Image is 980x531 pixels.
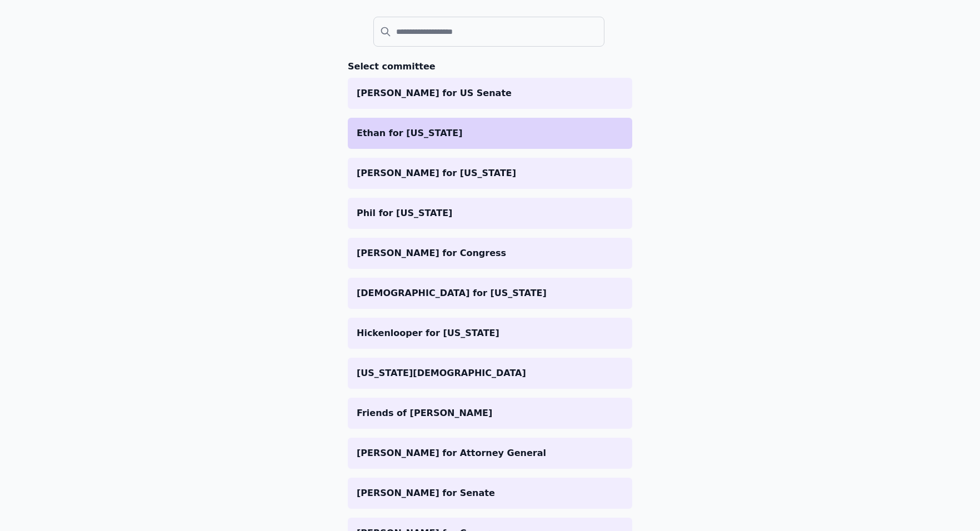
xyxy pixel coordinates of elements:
[357,327,623,340] p: Hickenlooper for [US_STATE]
[357,207,623,220] p: Phil for [US_STATE]
[348,60,632,73] h3: Select committee
[357,127,623,140] p: Ethan for [US_STATE]
[348,158,632,189] a: [PERSON_NAME] for [US_STATE]
[357,367,623,380] p: [US_STATE][DEMOGRAPHIC_DATA]
[357,487,623,500] p: [PERSON_NAME] for Senate
[348,398,632,429] a: Friends of [PERSON_NAME]
[357,447,623,460] p: [PERSON_NAME] for Attorney General
[357,287,623,300] p: [DEMOGRAPHIC_DATA] for [US_STATE]
[357,87,623,100] p: [PERSON_NAME] for US Senate
[348,478,632,509] a: [PERSON_NAME] for Senate
[348,198,632,229] a: Phil for [US_STATE]
[357,247,623,260] p: [PERSON_NAME] for Congress
[348,238,632,269] a: [PERSON_NAME] for Congress
[348,278,632,309] a: [DEMOGRAPHIC_DATA] for [US_STATE]
[348,118,632,149] a: Ethan for [US_STATE]
[357,167,623,180] p: [PERSON_NAME] for [US_STATE]
[348,438,632,469] a: [PERSON_NAME] for Attorney General
[357,407,623,420] p: Friends of [PERSON_NAME]
[348,318,632,349] a: Hickenlooper for [US_STATE]
[348,78,632,109] a: [PERSON_NAME] for US Senate
[348,358,632,389] a: [US_STATE][DEMOGRAPHIC_DATA]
